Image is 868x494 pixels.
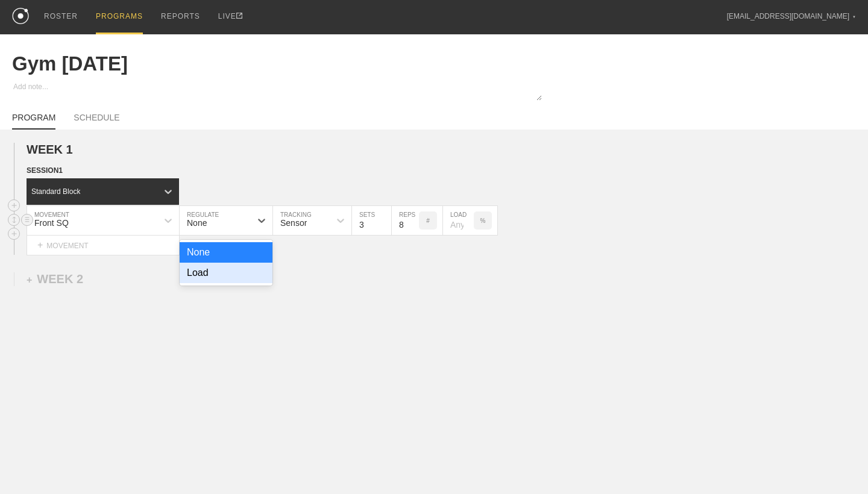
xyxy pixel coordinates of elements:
[27,166,63,175] span: SESSION 1
[426,217,430,224] p: #
[34,218,69,228] div: Front SQ
[27,236,180,255] div: MOVEMENT
[27,272,83,286] div: WEEK 2
[443,206,474,235] input: Any
[27,143,73,156] span: WEEK 1
[31,187,80,196] div: Standard Block
[180,242,272,263] div: None
[480,217,486,224] p: %
[12,8,29,24] img: logo
[37,240,43,250] span: +
[180,263,272,283] div: Load
[852,13,856,20] div: ▼
[280,218,307,228] div: Sensor
[808,436,868,494] iframe: Chat Widget
[27,275,32,285] span: +
[12,113,55,130] a: PROGRAM
[187,218,207,228] div: None
[74,113,119,128] a: SCHEDULE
